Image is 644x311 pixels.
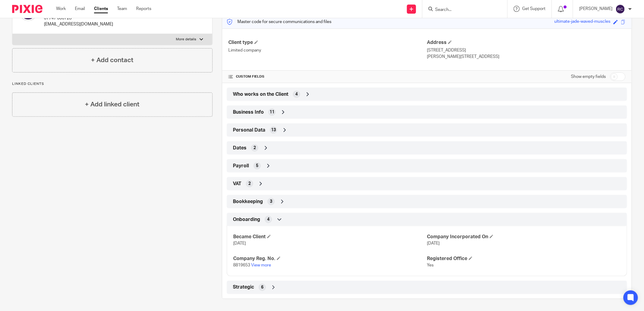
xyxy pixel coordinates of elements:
a: Clients [94,6,108,12]
span: Payroll [233,163,249,169]
a: Email [75,6,85,12]
span: Business Info [233,109,264,115]
p: More details [176,37,196,42]
span: 2 [253,145,256,151]
span: 3 [270,199,272,205]
label: Show empty fields [571,74,606,80]
input: Search [434,7,489,13]
h4: Company Reg. No. [233,256,427,262]
h4: Client type [228,39,427,46]
span: Strategic [233,284,254,290]
span: 6 [261,284,263,290]
span: Onboarding [233,216,260,223]
span: [DATE] [427,241,440,246]
span: 4 [295,91,298,97]
span: Dates [233,145,247,151]
span: VAT [233,181,241,187]
span: 4 [267,216,270,222]
span: Who works on the Client [233,91,288,98]
div: ultimate-jade-waved-muscles [554,18,610,25]
img: Pixie [12,5,42,13]
a: Team [117,6,127,12]
p: Linked clients [12,82,213,86]
p: [EMAIL_ADDRESS][DOMAIN_NAME] [44,21,113,27]
span: 11 [270,109,274,115]
a: View more [251,263,271,267]
span: 2 [248,181,251,187]
a: Work [56,6,66,12]
img: svg%3E [615,4,625,14]
h4: Registered Office [427,256,621,262]
h4: Became Client [233,234,427,240]
span: [DATE] [233,241,246,246]
h4: Address [427,39,626,46]
p: [PERSON_NAME][STREET_ADDRESS] [427,54,626,60]
p: [PERSON_NAME] [579,6,612,12]
h4: Company Incorporated On [427,234,621,240]
h4: CUSTOM FIELDS [228,74,427,79]
p: Master code for secure communications and files [227,19,331,25]
span: Personal Data [233,127,265,133]
h4: + Add linked client [85,100,139,109]
span: Get Support [522,7,545,11]
a: Reports [136,6,151,12]
p: Limited company [228,47,427,53]
span: 13 [271,127,276,133]
p: 07747 606728 [44,15,113,21]
p: [STREET_ADDRESS] [427,47,626,53]
span: Bookkeeping [233,199,263,205]
h4: + Add contact [91,55,133,65]
span: 5 [256,163,258,169]
span: Yes [427,263,434,267]
span: 8819653 [233,263,250,267]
